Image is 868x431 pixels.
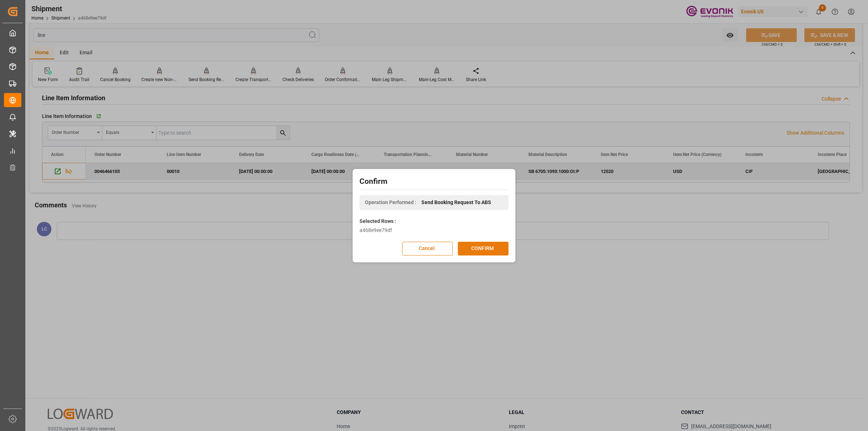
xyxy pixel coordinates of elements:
[359,217,396,225] label: Selected Rows :
[421,199,491,206] span: Send Booking Request To ABS
[365,199,416,206] span: Operation Performed :
[402,242,453,255] button: Cancel
[359,227,509,234] div: a468e9ee79df
[458,242,509,255] button: CONFIRM
[359,176,509,187] h2: Confirm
